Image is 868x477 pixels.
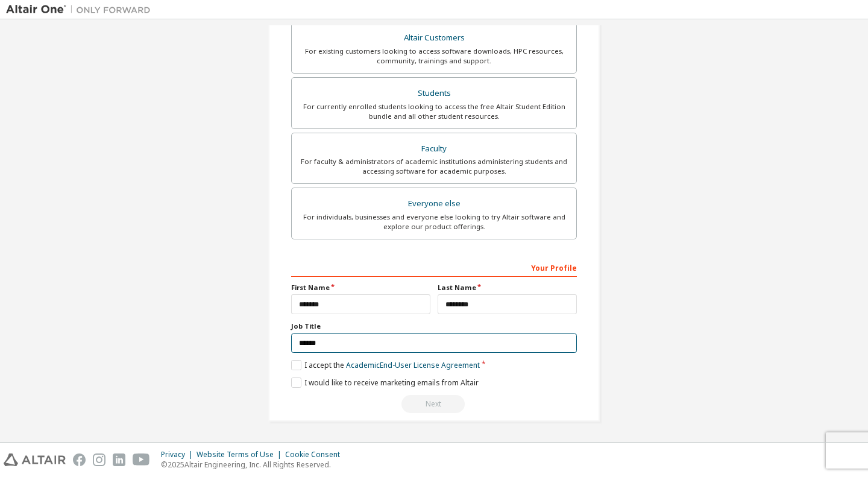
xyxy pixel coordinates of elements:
label: First Name [291,283,430,292]
a: Academic End-User License Agreement [346,360,480,370]
div: Privacy [161,450,197,460]
img: altair_logo.svg [4,453,66,466]
label: Job Title [291,321,577,331]
img: Altair One [6,4,157,16]
div: Faculty [299,141,569,157]
div: For faculty & administrators of academic institutions administering students and accessing softwa... [299,157,569,176]
div: Read and acccept EULA to continue [291,395,577,413]
label: I accept the [291,360,480,370]
p: © 2025 Altair Engineering, Inc. All Rights Reserved. [161,460,347,470]
img: youtube.svg [133,453,150,466]
label: Last Name [438,283,577,292]
img: facebook.svg [73,453,86,466]
div: Cookie Consent [285,450,347,460]
div: Your Profile [291,257,577,277]
div: For individuals, businesses and everyone else looking to try Altair software and explore our prod... [299,212,569,232]
div: For existing customers looking to access software downloads, HPC resources, community, trainings ... [299,46,569,66]
img: linkedin.svg [113,453,125,466]
div: Students [299,85,569,102]
img: instagram.svg [93,453,105,466]
div: Everyone else [299,195,569,212]
div: Altair Customers [299,30,569,46]
label: I would like to receive marketing emails from Altair [291,377,479,388]
div: For currently enrolled students looking to access the free Altair Student Edition bundle and all ... [299,102,569,121]
div: Website Terms of Use [197,450,285,460]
